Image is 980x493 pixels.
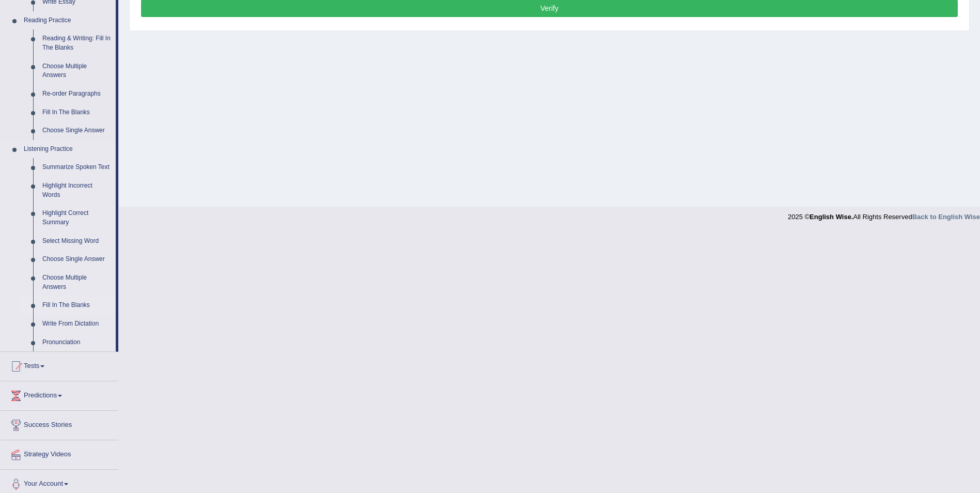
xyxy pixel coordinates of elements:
a: Re-order Paragraphs [38,85,116,103]
a: Predictions [1,381,118,407]
div: 2025 © All Rights Reserved [788,207,980,222]
a: Choose Single Answer [38,250,116,269]
a: Pronunciation [38,333,116,352]
a: Fill In The Blanks [38,103,116,122]
a: Choose Multiple Answers [38,57,116,85]
a: Tests [1,352,118,378]
strong: English Wise. [810,213,853,221]
a: Reading Practice [19,11,116,30]
a: Fill In The Blanks [38,296,116,315]
a: Summarize Spoken Text [38,158,116,177]
a: Choose Single Answer [38,121,116,140]
a: Choose Multiple Answers [38,269,116,296]
a: Select Missing Word [38,232,116,251]
a: Write From Dictation [38,315,116,333]
a: Success Stories [1,411,118,437]
a: Reading & Writing: Fill In The Blanks [38,29,116,57]
a: Strategy Videos [1,440,118,466]
a: Highlight Incorrect Words [38,177,116,204]
a: Highlight Correct Summary [38,204,116,232]
a: Listening Practice [19,140,116,159]
a: Back to English Wise [912,213,980,221]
